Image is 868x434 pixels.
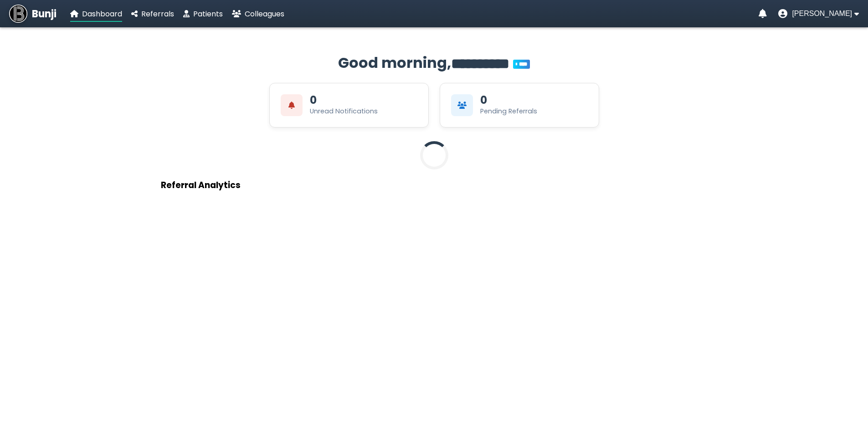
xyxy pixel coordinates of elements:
[513,60,530,69] span: You’re on Plus!
[440,83,599,128] div: View Pending Referrals
[183,8,223,20] a: Patients
[792,10,852,18] span: [PERSON_NAME]
[269,83,429,128] div: View Unread Notifications
[480,95,487,106] div: 0
[9,5,27,23] img: Bunji Dental Referral Management
[131,8,174,20] a: Referrals
[310,107,378,116] div: Unread Notifications
[32,6,56,21] span: Bunji
[82,9,122,19] span: Dashboard
[141,9,174,19] span: Referrals
[161,179,708,192] h3: Referral Analytics
[161,52,708,74] h2: Good morning,
[9,5,56,23] a: Bunji
[310,95,317,106] div: 0
[70,8,122,20] a: Dashboard
[193,9,223,19] span: Patients
[480,107,537,116] div: Pending Referrals
[778,9,859,18] button: User menu
[759,9,767,18] a: Notifications
[232,8,284,20] a: Colleagues
[245,9,284,19] span: Colleagues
